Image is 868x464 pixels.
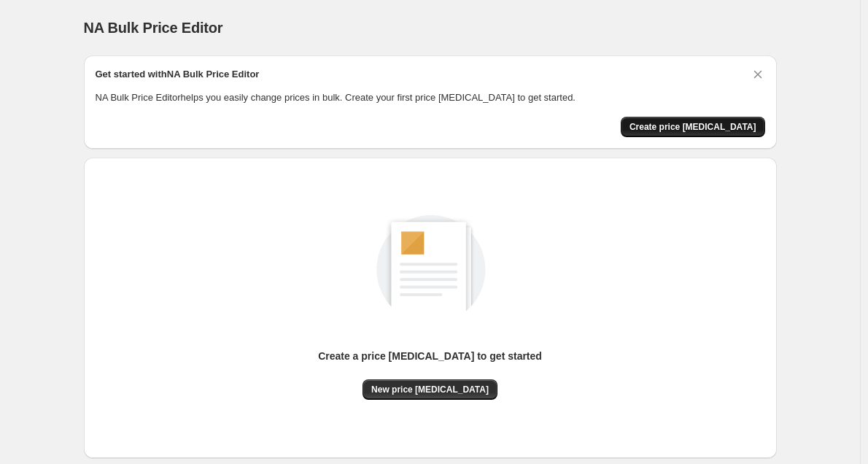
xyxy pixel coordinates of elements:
span: Create price [MEDICAL_DATA] [629,121,756,133]
button: Create price change job [621,117,765,137]
span: NA Bulk Price Editor [84,20,223,36]
h2: Get started with NA Bulk Price Editor [96,67,260,82]
p: NA Bulk Price Editor helps you easily change prices in bulk. Create your first price [MEDICAL_DAT... [96,90,765,105]
button: New price [MEDICAL_DATA] [363,379,497,400]
span: New price [MEDICAL_DATA] [371,384,489,395]
button: Dismiss card [751,67,765,82]
p: Create a price [MEDICAL_DATA] to get started [318,349,542,363]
